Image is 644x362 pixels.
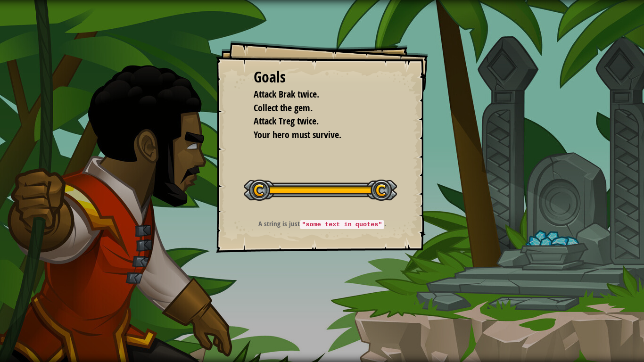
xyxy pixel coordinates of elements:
[242,88,388,101] li: Attack Brak twice.
[254,66,390,88] div: Goals
[254,88,319,100] span: Attack Brak twice.
[254,115,319,127] span: Attack Treg twice.
[300,220,384,229] code: "some text in quotes"
[228,219,417,229] p: A string is just .
[242,101,388,115] li: Collect the gem.
[242,115,388,128] li: Attack Treg twice.
[254,128,341,141] span: Your hero must survive.
[254,101,313,114] span: Collect the gem.
[242,128,388,142] li: Your hero must survive.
